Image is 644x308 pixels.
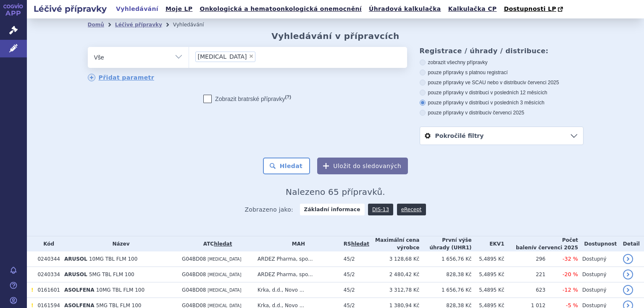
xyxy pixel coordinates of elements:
[501,3,567,15] a: Dostupnosti LP
[89,272,134,277] span: 5MG TBL FLM 100
[623,285,633,295] a: detail
[88,22,104,28] a: Domů
[182,287,206,293] span: G04BD08
[253,236,339,251] th: MAH
[446,3,499,15] a: Kalkulačka CP
[420,59,584,66] label: zobrazit všechny přípravky
[505,267,546,282] td: 221
[369,251,420,267] td: 3 128,68 Kč
[351,241,369,247] a: hledat
[214,241,232,247] a: hledat
[419,251,471,267] td: 1 656,76 Kč
[208,288,241,292] span: [MEDICAL_DATA]
[253,282,339,298] td: Krka, d.d., Novo ...
[88,74,155,81] a: Přidat parametr
[578,236,619,251] th: Dostupnost
[369,282,420,298] td: 3 312,78 Kč
[271,31,400,41] h2: Vyhledávání v přípravcích
[286,187,385,197] span: Nalezeno 65 přípravků.
[420,69,584,76] label: pouze přípravky s platnou registrací
[33,267,60,282] td: 0240334
[208,272,241,277] span: [MEDICAL_DATA]
[64,272,87,277] span: ARUSOL
[505,251,546,267] td: 296
[182,256,206,262] span: G04BD08
[64,256,87,262] span: ARUSOL
[344,256,355,262] span: 45/2
[244,204,293,215] span: Zobrazeno jako:
[263,158,310,174] button: Hledat
[285,94,291,100] abbr: (?)
[420,79,584,86] label: pouze přípravky ve SCAU nebo v distribuci
[197,3,364,15] a: Onkologická a hematoonkologická onemocnění
[420,127,583,145] a: Pokročilé filtry
[344,272,355,277] span: 45/2
[253,251,339,267] td: ARDEZ Pharma, spo...
[472,282,505,298] td: 5,4895 Kč
[420,89,584,96] label: pouze přípravky v distribuci v posledních 12 měsících
[505,282,546,298] td: 623
[397,204,426,215] a: eRecept
[472,236,505,251] th: EKV1
[64,287,95,293] span: ASOLFENA
[178,236,253,251] th: ATC
[366,3,444,15] a: Úhradová kalkulačka
[96,287,145,293] span: 10MG TBL FLM 100
[420,47,584,55] h3: Registrace / úhrady / distribuce:
[33,236,60,251] th: Kód
[317,158,408,174] button: Uložit do sledovaných
[534,245,578,251] span: v červenci 2025
[31,287,33,293] span: Tento přípravek má DNC/DoÚ.
[258,51,263,62] input: [MEDICAL_DATA]
[339,236,369,251] th: RS
[182,272,206,277] span: G04BD08
[163,3,195,15] a: Moje LP
[60,236,178,251] th: Název
[113,3,161,15] a: Vyhledávání
[623,269,633,280] a: detail
[253,267,339,282] td: ARDEZ Pharma, spo...
[419,282,471,298] td: 1 656,76 Kč
[203,95,291,103] label: Zobrazit bratrské přípravky
[578,282,619,298] td: Dostupný
[419,267,471,282] td: 828,38 Kč
[489,110,524,116] span: v červenci 2025
[89,256,137,262] span: 10MG TBL FLM 100
[344,287,355,293] span: 45/2
[195,52,256,62] li: solifenacin
[115,22,162,28] a: Léčivé přípravky
[504,5,556,12] span: Dostupnosti LP
[420,99,584,106] label: pouze přípravky v distribuci v posledních 3 měsících
[472,267,505,282] td: 5,4895 Kč
[524,80,559,85] span: v červenci 2025
[563,271,578,277] span: -20 %
[419,236,471,251] th: První výše úhrady (UHR1)
[368,204,393,215] a: DIS-13
[249,54,254,59] span: ×
[369,267,420,282] td: 2 480,42 Kč
[208,257,241,261] span: [MEDICAL_DATA]
[173,18,215,31] li: Vyhledávání
[369,236,420,251] th: Maximální cena výrobce
[300,204,365,215] strong: Základní informace
[563,256,578,262] span: -32 %
[33,251,60,267] td: 0240344
[619,236,644,251] th: Detail
[505,236,578,251] th: Počet balení
[208,303,241,308] span: [MEDICAL_DATA]
[623,254,633,264] a: detail
[33,282,60,298] td: 0161601
[578,267,619,282] td: Dostupný
[578,251,619,267] td: Dostupný
[198,54,247,60] span: [MEDICAL_DATA]
[420,109,584,116] label: pouze přípravky v distribuci
[27,3,113,15] h2: Léčivé přípravky
[563,287,578,293] span: -12 %
[472,251,505,267] td: 5,4895 Kč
